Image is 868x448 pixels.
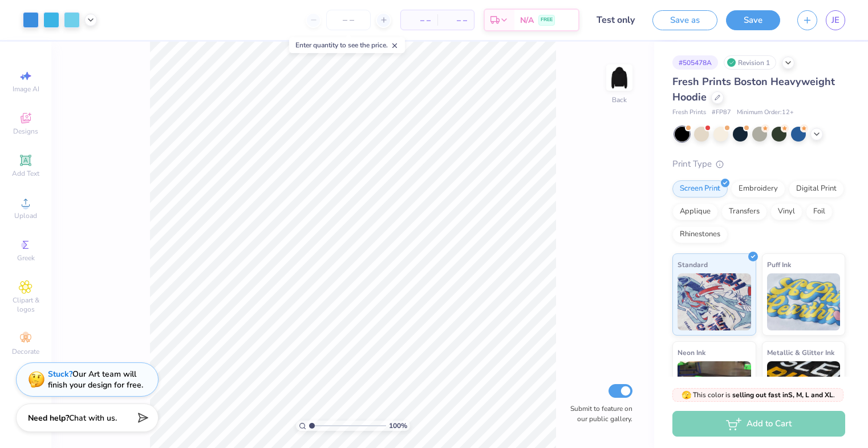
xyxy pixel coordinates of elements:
div: Our Art team will finish your design for free. [48,369,143,390]
div: Foil [806,203,833,220]
button: Save [726,10,780,30]
span: Metallic & Glitter Ink [767,346,834,358]
label: Submit to feature on our public gallery. [564,403,632,424]
span: Chat with us. [69,413,117,423]
a: JE [826,10,845,30]
span: 🫣 [682,390,691,401]
span: Decorate [12,347,39,356]
span: Puff Ink [767,259,791,271]
strong: Need help? [28,413,69,423]
span: Fresh Prints Boston Heavyweight Hoodie [672,75,835,104]
div: Revision 1 [724,55,776,70]
div: Transfers [721,203,767,220]
span: Fresh Prints [672,108,706,118]
strong: Stuck? [48,369,72,380]
div: Screen Print [672,180,728,197]
div: # 505478A [672,55,718,70]
span: FREE [541,16,553,24]
div: Back [612,95,627,105]
div: Applique [672,203,718,220]
div: Rhinestones [672,226,728,243]
span: JE [832,14,839,27]
div: Digital Print [789,180,844,197]
span: This color is . [682,390,835,400]
img: Metallic & Glitter Ink [767,361,841,418]
img: Standard [678,273,751,330]
img: Neon Ink [678,361,751,418]
span: Neon Ink [678,346,705,358]
img: Puff Ink [767,273,841,330]
span: Clipart & logos [6,296,46,314]
input: Untitled Design [588,9,644,31]
div: Print Type [672,158,845,171]
span: – – [408,14,431,26]
input: – – [326,10,371,30]
span: Designs [13,127,38,136]
span: # FP87 [712,108,731,118]
span: 100 % [389,421,407,431]
span: – – [444,14,467,26]
span: Image AI [13,84,39,94]
span: Minimum Order: 12 + [737,108,794,118]
span: N/A [520,14,534,26]
span: Greek [17,253,35,263]
span: Standard [678,259,708,271]
img: Back [608,66,631,89]
span: Upload [14,211,37,220]
div: Vinyl [770,203,802,220]
strong: selling out fast in S, M, L and XL [732,390,833,399]
div: Enter quantity to see the price. [289,37,405,53]
span: Add Text [12,169,39,178]
div: Embroidery [731,180,785,197]
button: Save as [652,10,717,30]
